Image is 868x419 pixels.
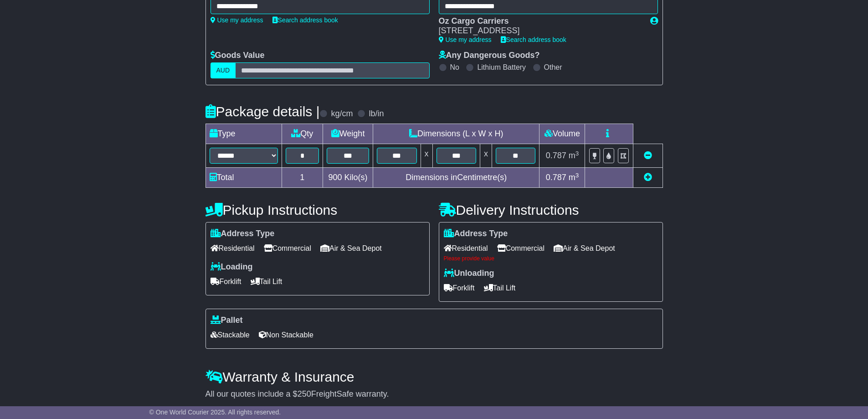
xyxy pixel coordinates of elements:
[644,173,652,182] a: Add new item
[444,269,494,279] label: Unloading
[320,241,382,255] span: Air & Sea Depot
[211,262,253,272] label: Loading
[272,16,338,24] a: Search address book
[211,51,265,61] label: Goods Value
[211,328,250,342] span: Stackable
[323,168,373,188] td: Kilo(s)
[259,328,313,342] span: Non Stackable
[149,409,281,416] span: © One World Courier 2025. All rights reserved.
[477,63,526,72] label: Lithium Battery
[544,63,562,72] label: Other
[546,173,566,182] span: 0.787
[421,144,432,168] td: x
[554,241,615,255] span: Air & Sea Depot
[450,63,459,72] label: No
[484,281,516,295] span: Tail Lift
[439,202,663,217] h4: Delivery Instructions
[211,16,263,24] a: Use my address
[575,150,579,157] sup: 3
[444,281,475,295] span: Forklift
[444,229,508,239] label: Address Type
[211,241,255,255] span: Residential
[264,241,311,255] span: Commercial
[480,144,492,168] td: x
[205,124,282,144] td: Type
[575,172,579,179] sup: 3
[205,389,663,399] div: All our quotes include a $ FreightSafe warranty.
[546,151,566,160] span: 0.787
[282,124,323,144] td: Qty
[444,241,488,255] span: Residential
[205,369,663,384] h4: Warranty & Insurance
[444,255,658,262] div: Please provide value
[439,16,641,26] div: Oz Cargo Carriers
[251,274,282,289] span: Tail Lift
[211,62,236,78] label: AUD
[373,168,539,188] td: Dimensions in Centimetre(s)
[205,104,320,119] h4: Package details |
[282,168,323,188] td: 1
[331,109,353,119] label: kg/cm
[205,168,282,188] td: Total
[369,109,384,119] label: lb/in
[539,124,585,144] td: Volume
[439,51,540,61] label: Any Dangerous Goods?
[497,241,544,255] span: Commercial
[298,389,311,398] span: 250
[211,274,241,289] span: Forklift
[329,173,342,182] span: 900
[569,151,579,160] span: m
[211,316,243,326] label: Pallet
[373,124,539,144] td: Dimensions (L x W x H)
[569,173,579,182] span: m
[439,36,492,43] a: Use my address
[211,229,275,239] label: Address Type
[644,151,652,160] a: Remove this item
[323,124,373,144] td: Weight
[205,202,430,217] h4: Pickup Instructions
[439,26,641,36] div: [STREET_ADDRESS]
[501,36,566,43] a: Search address book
